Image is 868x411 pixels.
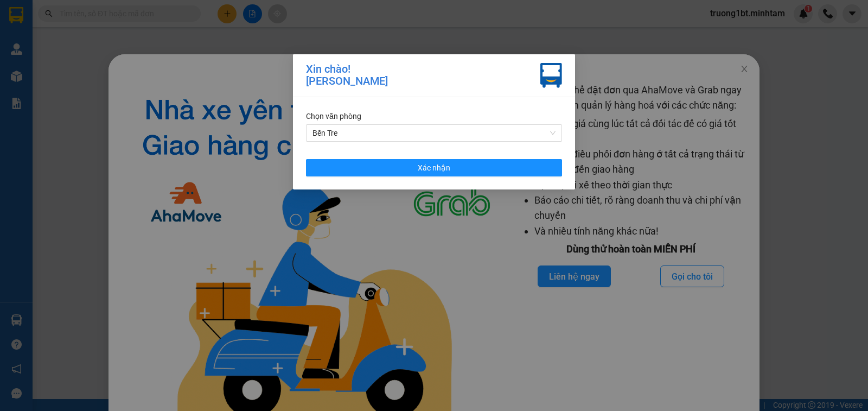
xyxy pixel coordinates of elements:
[312,125,556,141] span: Bến Tre
[306,63,388,88] div: Xin chào! [PERSON_NAME]
[306,159,562,176] button: Xác nhận
[540,63,562,88] img: vxr-icon
[306,110,562,122] div: Chọn văn phòng
[418,162,450,174] span: Xác nhận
